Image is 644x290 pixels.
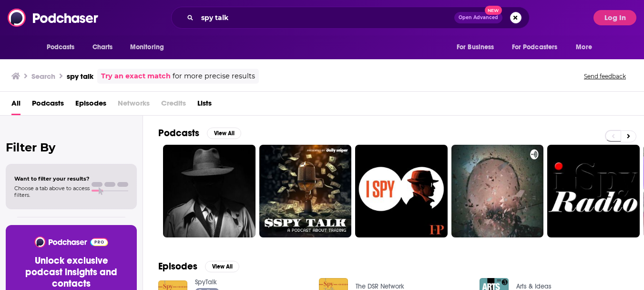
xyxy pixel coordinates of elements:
button: Log In [593,10,636,25]
a: PodcastsView All [158,127,241,139]
span: Monitoring [130,41,164,54]
h2: Filter By [6,140,137,154]
a: All [11,96,20,115]
a: Podcasts [32,96,64,115]
h3: Search [31,72,55,81]
button: open menu [506,38,572,56]
span: Charts [92,41,113,54]
button: open menu [569,38,604,56]
a: Episodes [75,96,106,115]
span: Open Advanced [459,15,498,20]
span: Credits [161,96,186,115]
button: open menu [450,38,506,56]
span: for more precise results [173,71,255,82]
a: SpyTalk [195,278,217,286]
span: For Podcasters [512,41,558,54]
a: Charts [86,38,119,56]
span: Want to filter your results? [14,175,90,182]
h3: Unlock exclusive podcast insights and contacts [17,255,125,290]
button: View All [207,128,241,139]
span: More [576,41,592,54]
button: open menu [40,38,87,56]
a: Lists [197,96,212,115]
span: New [485,6,502,15]
img: Podchaser - Follow, Share and Rate Podcasts [8,9,99,27]
a: EpisodesView All [158,260,239,272]
button: Open AdvancedNew [454,12,502,23]
span: Choose a tab above to access filters. [14,185,90,198]
h2: Episodes [158,260,197,272]
button: Send feedback [581,72,629,80]
span: Networks [118,96,150,115]
img: Podchaser - Follow, Share and Rate Podcasts [34,236,109,247]
span: For Business [457,41,494,54]
h2: Podcasts [158,127,199,139]
input: Search podcasts, credits, & more... [197,10,454,25]
a: Try an exact match [101,71,171,82]
button: open menu [123,38,176,56]
h3: spy talk [67,72,93,81]
span: Podcasts [47,41,75,54]
button: View All [205,261,239,272]
div: Search podcasts, credits, & more... [171,7,530,29]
